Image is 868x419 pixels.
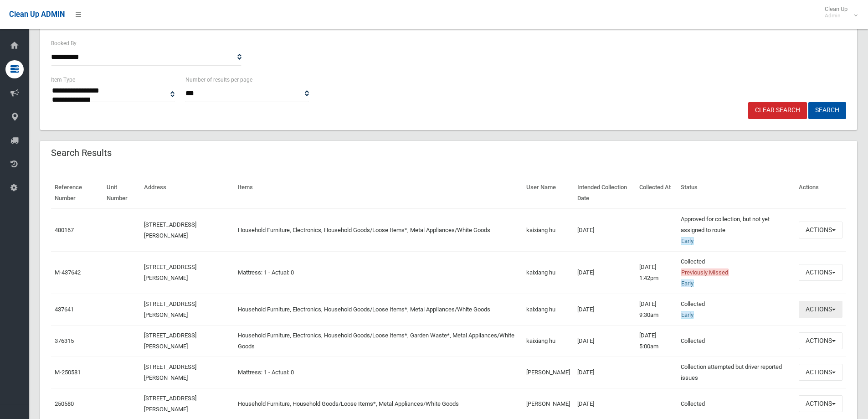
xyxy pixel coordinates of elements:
span: Previously Missed [681,269,729,276]
a: M-250581 [55,369,81,376]
span: Early [681,237,694,245]
a: Clear Search [748,102,807,119]
td: [DATE] [574,294,636,325]
a: 480167 [55,227,74,233]
td: kaixiang hu [523,325,574,357]
td: kaixiang hu [523,294,574,325]
td: [DATE] [574,251,636,294]
td: Collected [677,294,795,325]
a: 376315 [55,337,74,344]
td: Mattress: 1 - Actual: 0 [234,357,523,388]
th: Items [234,177,523,209]
button: Actions [799,332,842,349]
button: Search [808,102,846,119]
a: [STREET_ADDRESS][PERSON_NAME] [144,395,196,413]
label: Booked By [51,38,77,48]
button: Actions [799,395,842,412]
button: Actions [799,364,842,381]
span: Clean Up ADMIN [9,10,65,19]
td: kaixiang hu [523,209,574,252]
td: kaixiang hu [523,251,574,294]
a: [STREET_ADDRESS][PERSON_NAME] [144,264,196,281]
a: [STREET_ADDRESS][PERSON_NAME] [144,300,196,318]
td: [DATE] [574,325,636,357]
td: Collected [677,325,795,357]
header: Search Results [40,144,123,162]
span: Early [681,311,694,319]
td: [DATE] 5:00am [636,325,677,357]
a: 250580 [55,400,74,407]
th: Unit Number [103,177,140,209]
label: Item Type [51,75,75,85]
td: Household Furniture, Electronics, Household Goods/Loose Items*, Metal Appliances/White Goods [234,294,523,325]
td: [DATE] 9:30am [636,294,677,325]
td: [DATE] [574,209,636,252]
a: M-437642 [55,269,81,276]
span: Early [681,279,694,287]
th: Reference Number [51,177,103,209]
td: Household Furniture, Electronics, Household Goods/Loose Items*, Metal Appliances/White Goods [234,209,523,252]
td: Collection attempted but driver reported issues [677,357,795,388]
small: Admin [825,12,847,19]
a: 437641 [55,306,74,313]
button: Actions [799,264,842,281]
button: Actions [799,222,842,238]
th: Status [677,177,795,209]
label: Number of results per page [185,75,252,85]
td: Household Furniture, Electronics, Household Goods/Loose Items*, Garden Waste*, Metal Appliances/W... [234,325,523,357]
td: [DATE] 1:42pm [636,251,677,294]
th: Collected At [636,177,677,209]
a: [STREET_ADDRESS][PERSON_NAME] [144,332,196,350]
span: Clean Up [820,5,857,19]
td: [DATE] [574,357,636,388]
td: Approved for collection, but not yet assigned to route [677,209,795,252]
a: [STREET_ADDRESS][PERSON_NAME] [144,221,196,239]
th: User Name [523,177,574,209]
button: Actions [799,301,842,318]
th: Actions [795,177,846,209]
th: Intended Collection Date [574,177,636,209]
td: [PERSON_NAME] [523,357,574,388]
td: Collected [677,251,795,294]
a: [STREET_ADDRESS][PERSON_NAME] [144,363,196,381]
td: Mattress: 1 - Actual: 0 [234,251,523,294]
th: Address [140,177,234,209]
